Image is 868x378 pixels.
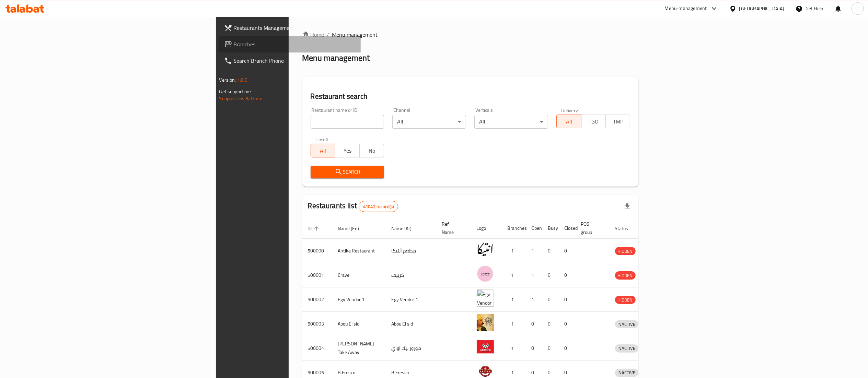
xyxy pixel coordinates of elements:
[543,239,559,263] td: 0
[559,336,576,361] td: 0
[219,36,361,52] a: Branches
[311,91,630,102] h2: Restaurant search
[335,144,360,157] button: Yes
[615,344,638,352] span: INACTIVE
[559,117,578,127] span: All
[234,40,355,48] span: Branches
[314,146,333,156] span: All
[559,239,576,263] td: 0
[392,115,466,129] div: All
[619,198,636,215] div: Export file
[338,146,357,156] span: Yes
[311,115,384,129] input: Search for restaurant name or ID..
[477,338,494,355] img: Moro's Take Away
[543,287,559,312] td: 0
[219,52,361,69] a: Search Branch Phone
[856,5,859,12] span: L
[234,57,355,65] span: Search Branch Phone
[605,115,630,128] button: TMP
[392,224,421,233] span: Name (Ar)
[615,224,637,233] span: Status
[502,218,526,239] th: Branches
[526,218,543,239] th: Open
[359,144,384,157] button: No
[477,241,494,258] img: Antika Restaurant
[502,239,526,263] td: 1
[219,87,251,96] span: Get support on:
[302,52,370,63] h2: Menu management
[237,75,248,84] span: 1.0.0
[609,117,627,127] span: TMP
[543,336,559,361] td: 0
[615,296,636,304] span: HIDDEN
[338,224,368,233] span: Name (En)
[543,263,559,287] td: 0
[386,287,437,312] td: Egy Vendor 1
[581,220,601,236] span: POS group
[302,31,639,39] nav: breadcrumb
[308,201,398,212] h2: Restaurants list
[502,287,526,312] td: 1
[359,203,398,210] span: 41042 record(s)
[477,265,494,282] img: Crave
[311,166,384,178] button: Search
[386,239,437,263] td: مطعم أنتيكا
[471,218,502,239] th: Logo
[615,369,638,377] div: INACTIVE
[386,336,437,361] td: موروز تيك اواي
[526,336,543,361] td: 0
[615,272,636,280] span: HIDDEN
[526,287,543,312] td: 1
[543,312,559,336] td: 0
[615,247,636,255] div: HIDDEN
[219,94,263,103] a: Support.OpsPlatform
[477,290,494,307] img: Egy Vendor 1
[219,75,236,84] span: Version:
[526,312,543,336] td: 0
[561,108,578,113] label: Delivery
[442,220,463,236] span: Ref. Name
[234,24,355,32] span: Restaurants Management
[502,263,526,287] td: 1
[615,369,638,377] span: INACTIVE
[386,263,437,287] td: كرييف
[581,115,606,128] button: TGO
[739,5,785,12] div: [GEOGRAPHIC_DATA]
[502,312,526,336] td: 1
[474,115,548,129] div: All
[559,312,576,336] td: 0
[359,201,398,212] div: Total records count
[615,320,638,328] span: INACTIVE
[559,287,576,312] td: 0
[315,137,328,142] label: Upsell
[559,263,576,287] td: 0
[311,144,335,157] button: All
[308,224,321,233] span: ID
[316,168,379,176] span: Search
[386,312,437,336] td: Abou El sid
[665,4,707,13] div: Menu-management
[219,20,361,36] a: Restaurants Management
[502,336,526,361] td: 1
[526,239,543,263] td: 1
[543,218,559,239] th: Busy
[477,314,494,331] img: Abou El sid
[362,146,381,156] span: No
[615,247,636,255] span: HIDDEN
[556,115,581,128] button: All
[526,263,543,287] td: 1
[584,117,603,127] span: TGO
[559,218,576,239] th: Closed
